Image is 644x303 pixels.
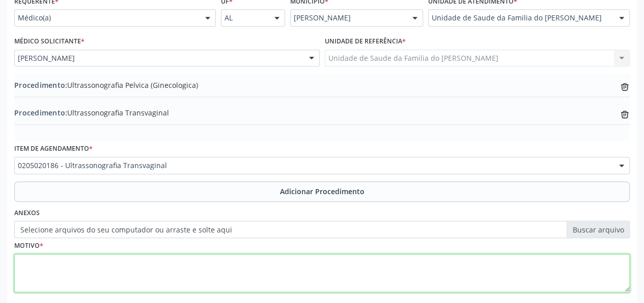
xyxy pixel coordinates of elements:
[14,205,40,221] label: Anexos
[325,34,406,50] label: Unidade de referência
[294,13,402,23] span: [PERSON_NAME]
[14,34,85,50] label: Médico Solicitante
[18,53,299,63] span: [PERSON_NAME]
[14,108,67,118] span: Procedimento:
[18,160,609,171] span: 0205020186 - Ultrassonografia Transvaginal
[14,80,67,90] span: Procedimento:
[225,13,264,23] span: AL
[18,13,195,23] span: Médico(a)
[14,181,630,202] button: Adicionar Procedimento
[432,13,609,23] span: Unidade de Saude da Familia do [PERSON_NAME]
[280,186,365,197] span: Adicionar Procedimento
[14,80,198,90] span: Ultrassonografia Pelvica (Ginecologica)
[14,107,169,118] span: Ultrassonografia Transvaginal
[14,141,93,157] label: Item de agendamento
[14,238,43,254] label: Motivo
